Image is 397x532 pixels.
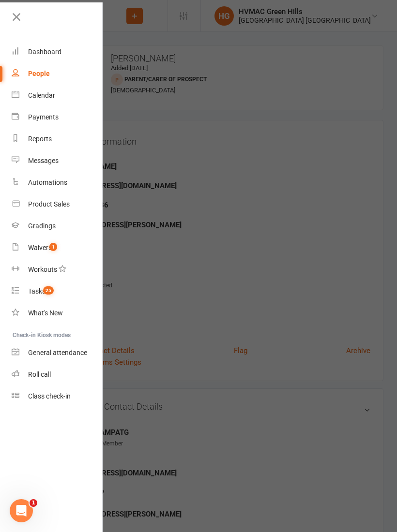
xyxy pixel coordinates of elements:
div: Tasks [28,287,46,295]
a: Reports [12,128,103,150]
iframe: Intercom live chat [10,499,33,522]
div: General attendance [28,349,87,356]
div: Calendar [28,91,55,99]
a: Automations [12,172,103,193]
span: 1 [49,243,57,251]
a: Roll call [12,364,103,385]
div: People [28,70,50,77]
a: Class kiosk mode [12,385,103,407]
a: Waivers 1 [12,237,103,259]
div: Product Sales [28,200,70,208]
a: What's New [12,302,103,324]
a: Product Sales [12,193,103,215]
div: Class check-in [28,392,71,400]
div: Payments [28,113,59,121]
div: Reports [28,135,52,143]
div: Messages [28,157,59,164]
a: Calendar [12,85,103,106]
div: Waivers [28,244,52,251]
div: Dashboard [28,48,61,56]
a: Tasks 25 [12,281,103,302]
div: Gradings [28,222,56,230]
span: 1 [30,499,37,507]
a: General attendance kiosk mode [12,342,103,364]
a: Workouts [12,259,103,281]
a: Messages [12,150,103,172]
div: What's New [28,309,63,317]
a: Gradings [12,215,103,237]
span: 25 [43,286,54,295]
a: Dashboard [12,41,103,63]
div: Automations [28,178,67,186]
div: Roll call [28,370,51,378]
div: Workouts [28,266,57,273]
a: Payments [12,106,103,128]
a: People [12,63,103,85]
